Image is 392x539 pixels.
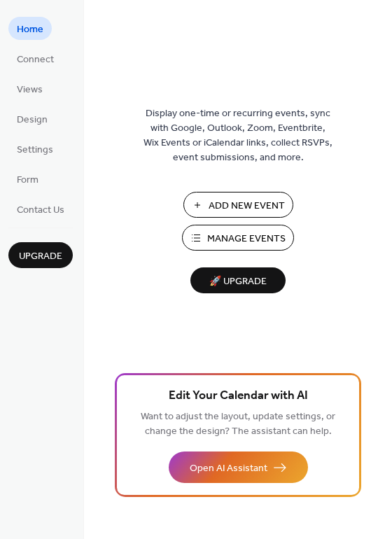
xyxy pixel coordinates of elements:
[141,407,335,441] span: Want to adjust the layout, update settings, or change the design? The assistant can help.
[190,267,286,293] button: 🚀 Upgrade
[199,272,277,291] span: 🚀 Upgrade
[17,203,64,218] span: Contact Us
[169,386,308,406] span: Edit Your Calendar with AI
[19,249,62,264] span: Upgrade
[8,17,52,40] a: Home
[8,242,73,268] button: Upgrade
[209,199,285,213] span: Add New Event
[17,83,43,97] span: Views
[143,106,332,165] span: Display one-time or recurring events, sync with Google, Outlook, Zoom, Eventbrite, Wix Events or ...
[183,192,293,218] button: Add New Event
[8,47,62,70] a: Connect
[207,232,286,246] span: Manage Events
[17,173,38,188] span: Form
[182,225,294,251] button: Manage Events
[8,137,62,160] a: Settings
[8,167,47,190] a: Form
[8,197,73,220] a: Contact Us
[169,451,308,483] button: Open AI Assistant
[8,77,51,100] a: Views
[17,143,53,157] span: Settings
[190,461,267,476] span: Open AI Assistant
[17,113,48,127] span: Design
[17,52,54,67] span: Connect
[17,22,43,37] span: Home
[8,107,56,130] a: Design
